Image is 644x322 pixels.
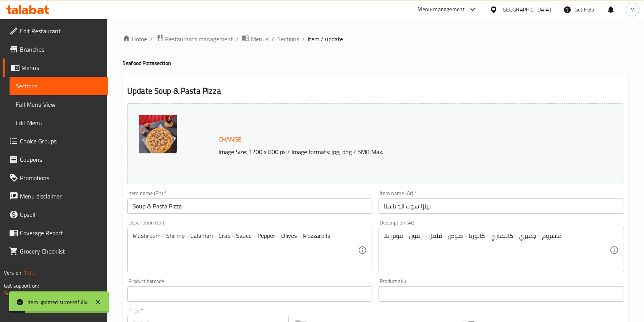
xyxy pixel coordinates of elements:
[16,118,102,127] span: Edit Menu
[16,81,102,91] span: Sections
[139,115,177,153] img: %D8%A8%D9%8A%D8%AA%D8%B2%D8%A7_%D8%B3%D9%88%D8%A8_%D8%A7%D9%86%D8%AF_%D8%A8%D8%A7%D8%B3%D8%AA%D8%...
[379,198,624,214] input: Enter name Ar
[3,187,108,205] a: Menu disclaimer
[4,281,39,291] span: Get support on:
[21,63,102,72] span: Menus
[20,26,102,36] span: Edit Restaurant
[123,59,629,67] h4: Seafood Pizza section
[20,228,102,237] span: Coverage Report
[20,137,102,146] span: Choice Groups
[156,34,233,44] a: Restaurants management
[20,45,102,54] span: Branches
[215,147,570,156] p: Image Size: 1200 x 800 px / Image formats: jpg, png / 5MB Max.
[418,5,465,14] div: Menu-management
[3,224,108,242] a: Coverage Report
[3,132,108,150] a: Choice Groups
[242,34,269,44] a: Menus
[20,192,102,201] span: Menu disclaimer
[10,114,108,132] a: Edit Menu
[28,298,87,306] div: Item updated successfully
[384,232,609,268] textarea: ماشروم - جمبري - كاليماري - كابوريا - صوص - فلفل - زيتون - موتزريلا
[379,286,624,302] input: Please enter product sku
[3,205,108,224] a: Upsell
[3,59,108,77] a: Menus
[501,5,551,14] div: [GEOGRAPHIC_DATA]
[150,34,153,44] li: /
[4,268,23,278] span: Version:
[20,247,102,256] span: Grocery Checklist
[127,198,372,214] input: Enter name En
[123,34,147,44] a: Home
[251,34,269,44] span: Menus
[3,22,108,40] a: Edit Restaurant
[277,34,299,44] a: Sections
[16,100,102,109] span: Full Menu View
[3,150,108,169] a: Coupons
[218,134,241,145] span: Change
[133,232,358,268] textarea: Mushroom - Shrimp - Calamari - Crab - Sauce - Pepper - Olives - Mozzarella
[24,268,36,278] span: 1.0.0
[20,155,102,164] span: Coupons
[308,34,343,44] span: item / update
[272,34,274,44] li: /
[3,40,108,59] a: Branches
[123,34,629,44] nav: breadcrumb
[127,85,624,97] h2: Update Soup & Pasta Pizza
[10,77,108,95] a: Sections
[630,5,635,14] span: M
[3,169,108,187] a: Promotions
[20,210,102,219] span: Upsell
[236,34,239,44] li: /
[10,95,108,114] a: Full Menu View
[165,34,233,44] span: Restaurants management
[215,132,244,147] button: Change
[302,34,305,44] li: /
[3,242,108,260] a: Grocery Checklist
[20,173,102,182] span: Promotions
[4,288,52,298] a: Support.OpsPlatform
[127,286,372,302] input: Please enter product barcode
